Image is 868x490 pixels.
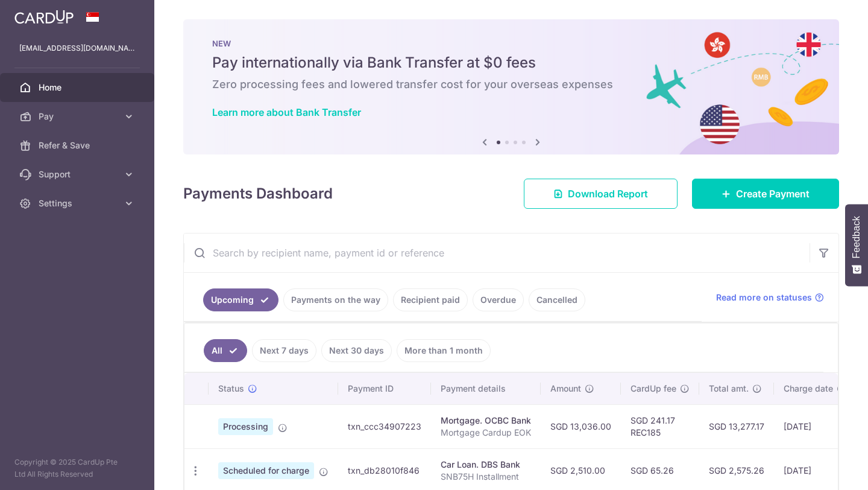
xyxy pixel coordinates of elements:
a: Learn more about Bank Transfer [212,106,361,118]
div: Car Loan. DBS Bank [441,459,531,471]
span: CardUp fee [631,383,676,395]
td: SGD 13,036.00 [541,404,621,448]
a: More than 1 month [397,339,491,362]
a: Cancelled [529,288,585,311]
span: Status [218,383,244,395]
h4: Payments Dashboard [183,183,333,205]
h5: Pay internationally via Bank Transfer at $0 fees [212,53,810,72]
p: [EMAIL_ADDRESS][DOMAIN_NAME] [19,42,135,54]
a: Recipient paid [393,288,468,311]
p: SNB75H Installment [441,471,531,483]
img: CardUp [14,10,74,24]
span: Scheduled for charge [218,462,314,479]
a: Overdue [473,288,524,311]
td: SGD 13,277.17 [699,404,774,448]
span: Home [39,81,118,94]
a: Read more on statuses [716,291,824,304]
td: [DATE] [774,404,856,448]
span: Total amt. [709,383,749,395]
span: Read more on statuses [716,291,812,304]
a: All [204,339,247,362]
div: Mortgage. OCBC Bank [441,415,531,427]
img: Bank transfer banner [183,19,839,154]
iframe: Opens a widget where you can find more information [790,454,856,484]
span: Settings [39,197,118,209]
a: Next 7 days [252,339,316,362]
span: Amount [550,383,581,395]
p: Mortgage Cardup EOK [441,427,531,439]
span: Charge date [784,383,833,395]
span: Support [39,168,118,180]
span: Pay [39,110,118,122]
h6: Zero processing fees and lowered transfer cost for your overseas expenses [212,77,810,92]
p: NEW [212,39,810,48]
a: Download Report [524,179,678,209]
span: Create Payment [736,186,810,201]
td: SGD 241.17 REC185 [621,404,699,448]
span: Download Report [568,186,648,201]
span: Refer & Save [39,139,118,151]
span: Processing [218,418,273,435]
a: Payments on the way [283,288,388,311]
span: Feedback [851,216,862,258]
td: txn_ccc34907223 [338,404,431,448]
a: Upcoming [203,288,278,311]
a: Create Payment [692,179,839,209]
input: Search by recipient name, payment id or reference [184,234,810,272]
a: Next 30 days [321,339,392,362]
th: Payment details [431,373,541,404]
th: Payment ID [338,373,431,404]
button: Feedback - Show survey [845,204,868,286]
